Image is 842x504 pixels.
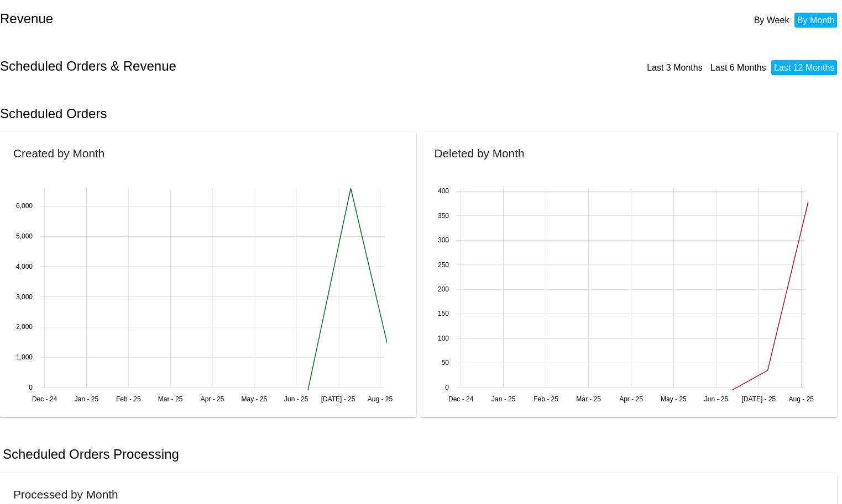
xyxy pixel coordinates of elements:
[16,354,33,362] text: 1,000
[16,233,33,241] text: 5,000
[619,395,643,403] text: Apr - 25
[32,395,57,403] text: Dec - 24
[437,335,448,342] text: 100
[29,384,33,391] text: 0
[16,203,33,210] text: 6,000
[704,395,728,403] text: Jun - 25
[16,263,33,270] text: 4,000
[284,395,308,403] text: Jun - 25
[710,63,766,72] a: Last 6 Months
[75,395,99,403] text: Jan - 25
[647,63,703,72] a: Last 3 Months
[788,395,814,403] text: Aug - 25
[158,395,183,403] text: Mar - 25
[437,261,448,269] text: 250
[437,188,448,195] text: 400
[437,310,448,318] text: 150
[16,323,33,331] text: 2,000
[741,395,776,403] text: [DATE] - 25
[576,395,601,403] text: Mar - 25
[445,384,449,391] text: 0
[534,395,558,403] text: Feb - 25
[13,147,104,160] h2: Created by Month
[794,13,838,28] li: By Month
[3,447,179,462] h2: Scheduled Orders Processing
[242,395,268,403] text: May - 25
[437,285,448,293] text: 200
[201,395,224,403] text: Apr - 25
[774,63,834,72] a: Last 12 Months
[435,147,525,160] h2: Deleted by Month
[661,395,687,403] text: May - 25
[16,293,33,301] text: 3,000
[437,212,448,220] text: 350
[321,395,355,403] text: [DATE] - 25
[116,395,141,403] text: Feb - 25
[437,237,448,245] text: 300
[13,488,118,501] h2: Processed by Month
[368,395,393,403] text: Aug - 25
[491,395,515,403] text: Jan - 25
[441,359,449,367] text: 50
[448,395,474,403] text: Dec - 24
[751,13,792,28] li: By Week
